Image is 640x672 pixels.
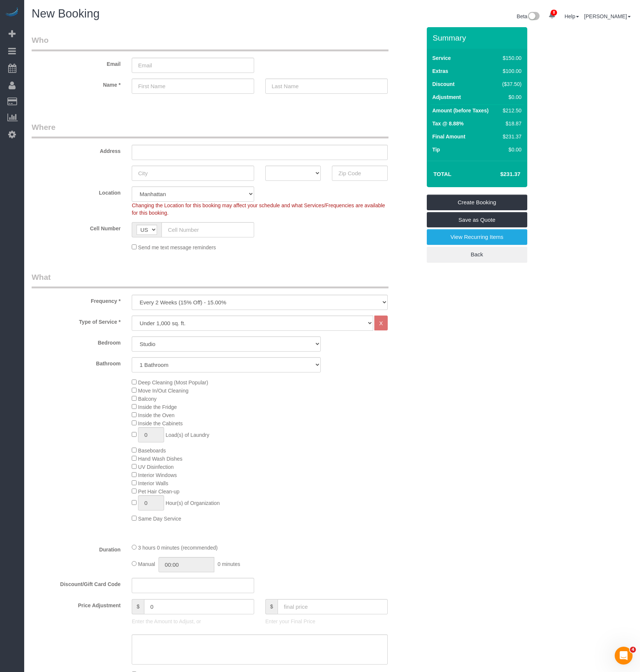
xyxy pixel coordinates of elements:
[427,247,527,262] a: Back
[132,618,254,625] p: Enter the Amount to Adjust, or
[265,79,388,94] input: Last Name
[32,272,388,288] legend: What
[26,145,126,155] label: Address
[138,472,177,478] span: Interior Windows
[138,448,166,454] span: Baseboards
[278,599,388,614] input: final price
[427,212,527,228] a: Save as Quote
[26,599,126,609] label: Price Adjustment
[26,58,126,68] label: Email
[527,12,540,22] img: New interface
[138,545,218,551] span: 3 hours 0 minutes (recommended)
[478,171,520,177] h4: $231.37
[427,195,527,210] a: Create Booking
[551,10,557,16] span: 8
[265,599,278,614] span: $
[432,107,489,114] label: Amount (before Taxes)
[432,67,448,75] label: Extras
[132,166,254,181] input: City
[332,166,387,181] input: Zip Code
[32,35,388,51] legend: Who
[138,396,157,402] span: Balcony
[26,79,126,89] label: Name *
[138,464,174,470] span: UV Disinfection
[432,146,440,153] label: Tip
[26,295,126,305] label: Frequency *
[138,380,208,385] span: Deep Cleaning (Most Popular)
[584,13,631,19] a: [PERSON_NAME]
[26,222,126,232] label: Cell Number
[433,33,524,42] h3: Summary
[161,222,254,237] input: Cell Number
[499,67,522,75] div: $100.00
[138,561,155,567] span: Manual
[26,578,126,588] label: Discount/Gift Card Code
[499,146,522,153] div: $0.00
[138,489,179,495] span: Pet Hair Clean-up
[432,93,461,101] label: Adjustment
[132,79,254,94] input: First Name
[132,58,254,73] input: Email
[138,456,182,462] span: Hand Wash Dishes
[615,647,633,665] iframe: Intercom live chat
[432,80,455,88] label: Discount
[132,202,385,216] span: Changing the Location for this booking may affect your schedule and what Services/Frequencies are...
[545,7,559,24] a: 8
[138,244,216,250] span: Send me text message reminders
[32,122,388,138] legend: Where
[427,229,527,245] a: View Recurring Items
[26,357,126,367] label: Bathroom
[432,54,451,62] label: Service
[499,120,522,127] div: $18.87
[433,171,452,177] strong: Total
[499,80,522,88] div: ($37.50)
[132,599,144,614] span: $
[138,388,188,394] span: Move In/Out Cleaning
[138,404,177,410] span: Inside the Fridge
[432,133,465,140] label: Final Amount
[138,420,183,426] span: Inside the Cabinets
[138,412,175,418] span: Inside the Oven
[499,133,522,140] div: $231.37
[4,7,19,18] img: Automaid Logo
[166,500,220,506] span: Hour(s) of Organization
[499,107,522,114] div: $212.50
[26,336,126,346] label: Bedroom
[138,516,181,522] span: Same Day Service
[517,13,540,19] a: Beta
[26,543,126,553] label: Duration
[432,120,464,127] label: Tax @ 8.88%
[138,480,168,486] span: Interior Walls
[32,7,100,20] span: New Booking
[630,647,636,653] span: 4
[499,93,522,101] div: $0.00
[218,561,240,567] span: 0 minutes
[265,618,388,625] p: Enter your Final Price
[26,186,126,196] label: Location
[564,13,579,19] a: Help
[26,316,126,326] label: Type of Service *
[166,432,209,438] span: Load(s) of Laundry
[499,54,522,62] div: $150.00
